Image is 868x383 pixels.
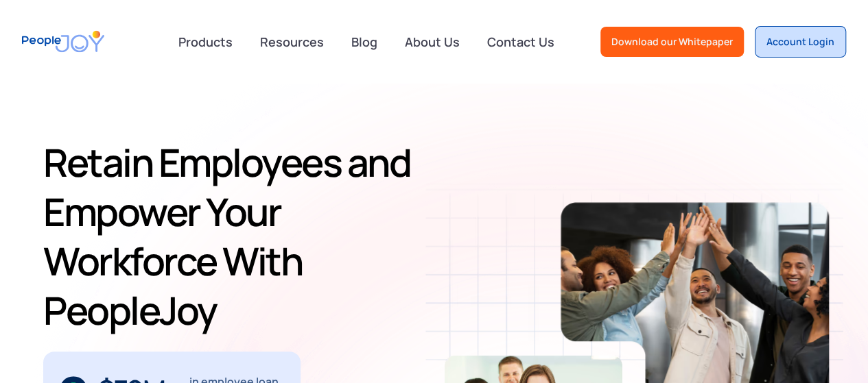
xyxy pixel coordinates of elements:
[170,28,241,55] div: Products
[611,35,733,49] div: Download our Whitepaper
[397,27,468,57] a: About Us
[43,138,445,335] h1: Retain Employees and Empower Your Workforce With PeopleJoy
[252,27,332,57] a: Resources
[766,35,834,49] div: Account Login
[343,27,386,57] a: Blog
[22,22,104,61] a: home
[755,26,846,58] a: Account Login
[479,27,563,57] a: Contact Us
[600,27,744,57] a: Download our Whitepaper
